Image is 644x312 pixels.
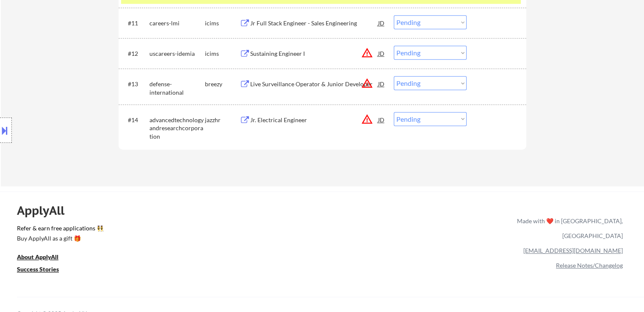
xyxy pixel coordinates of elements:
div: careers-lmi [149,19,205,27]
div: breezy [205,80,240,88]
div: Made with ❤️ in [GEOGRAPHIC_DATA], [GEOGRAPHIC_DATA] [514,213,623,243]
a: Buy ApplyAll as a gift 🎁 [17,234,102,245]
div: Sustaining Engineer I [250,49,378,58]
a: Refer & earn free applications 👯‍♀️ [17,225,340,234]
a: [EMAIL_ADDRESS][DOMAIN_NAME] [523,247,623,254]
div: uscareers-idemia [149,49,205,58]
div: #11 [128,19,143,27]
div: Jr Full Stack Engineer - Sales Engineering [250,19,378,27]
div: Live Surveillance Operator & Junior Developer [250,80,378,88]
button: warning_amber [361,47,373,59]
div: ApplyAll [17,203,74,218]
div: advancedtechnologyandresearchcorporation [149,116,205,141]
div: icims [205,49,240,58]
div: icims [205,19,240,27]
u: About ApplyAll [17,253,58,260]
div: JD [377,15,386,30]
button: warning_amber [361,113,373,125]
u: Success Stories [17,265,59,273]
div: #12 [128,49,143,58]
div: JD [377,46,386,61]
div: defense-international [149,80,205,96]
a: Release Notes/Changelog [556,262,623,269]
div: jazzhr [205,116,240,124]
div: JD [377,76,386,91]
button: warning_amber [361,77,373,89]
a: About ApplyAll [17,253,70,263]
div: Buy ApplyAll as a gift 🎁 [17,235,102,241]
div: JD [377,112,386,127]
div: Jr. Electrical Engineer [250,116,378,124]
a: Success Stories [17,265,70,276]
